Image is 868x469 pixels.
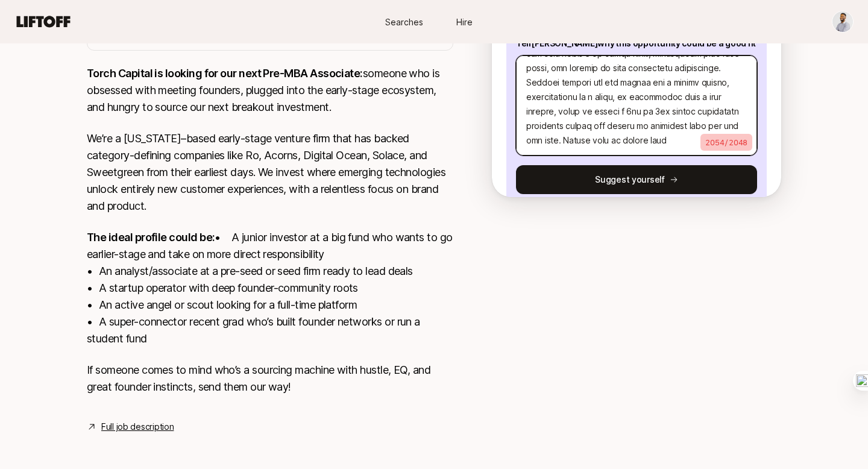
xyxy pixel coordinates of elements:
[385,16,423,28] span: Searches
[101,420,174,434] a: Full job description
[516,165,757,194] button: Suggest yourself
[87,67,363,80] strong: Torch Capital is looking for our next Pre-MBA Associate:
[87,362,453,395] p: If someone comes to mind who’s a sourcing machine with hustle, EQ, and great founder instincts, s...
[87,229,453,347] p: • A junior investor at a big fund who wants to go earlier-stage and take on more direct responsib...
[434,11,494,33] a: Hire
[87,231,215,244] strong: The ideal profile could be:
[87,65,453,116] p: someone who is obsessed with meeting founders, plugged into the early-stage ecosystem, and hungry...
[832,11,853,32] img: Joel Kanu
[456,16,473,28] span: Hire
[832,11,854,33] button: Joel Kanu
[700,134,752,151] p: 2054 / 2048
[374,11,434,33] a: Searches
[516,36,757,51] p: Tell [PERSON_NAME] why this opportunity could be a good fit
[87,130,453,215] p: We’re a [US_STATE]–based early-stage venture firm that has backed category-defining companies lik...
[516,55,757,156] textarea: Lo Ipsu, D's amet co adipisc el seddoeiu te inc Utl-ETD Magnaaliq enimadmi. Ve quisnost exe ullam...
